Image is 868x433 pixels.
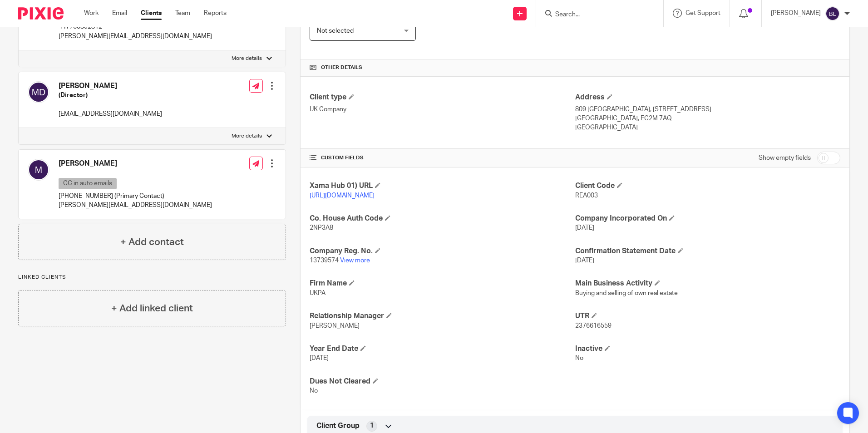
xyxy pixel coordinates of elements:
[575,181,840,191] h4: Client Code
[310,323,360,329] span: [PERSON_NAME]
[825,6,840,21] img: svg%3E
[575,123,840,132] p: [GEOGRAPHIC_DATA]
[28,159,49,181] img: svg%3E
[175,9,190,18] a: Team
[310,344,575,354] h4: Year End Date
[310,279,575,288] h4: Firm Name
[310,214,575,223] h4: Co. House Auth Code
[59,91,162,100] h5: (Director)
[310,154,575,162] h4: CUSTOM FIELDS
[120,235,184,249] h4: + Add contact
[310,257,339,264] span: 13739574
[310,355,329,361] span: [DATE]
[575,93,840,102] h4: Address
[575,323,612,329] span: 2376616559
[310,246,575,256] h4: Company Reg. No.
[59,32,212,41] p: [PERSON_NAME][EMAIL_ADDRESS][DOMAIN_NAME]
[554,11,636,19] input: Search
[686,10,720,16] span: Get Support
[59,201,212,210] p: [PERSON_NAME][EMAIL_ADDRESS][DOMAIN_NAME]
[59,81,162,91] h4: [PERSON_NAME]
[310,225,333,231] span: 2NP3A8
[310,192,375,199] a: [URL][DOMAIN_NAME]
[310,181,575,191] h4: Xama Hub 01) URL
[575,192,598,199] span: REA003
[310,290,325,296] span: UKPA
[59,192,212,201] p: [PHONE_NUMBER] (Primary Contact)
[575,344,840,354] h4: Inactive
[575,279,840,288] h4: Main Business Activity
[232,133,262,140] p: More details
[28,81,49,103] img: svg%3E
[310,311,575,321] h4: Relationship Manager
[316,421,360,431] span: Client Group
[575,290,678,296] span: Buying and selling of own real estate
[575,355,583,361] span: No
[310,93,575,102] h4: Client type
[771,9,821,18] p: [PERSON_NAME]
[310,388,318,394] span: No
[340,257,370,264] a: View more
[575,105,840,114] p: 809 [GEOGRAPHIC_DATA], [STREET_ADDRESS]
[59,178,117,189] p: CC in auto emails
[370,421,374,430] span: 1
[59,159,212,168] h4: [PERSON_NAME]
[204,9,227,18] a: Reports
[84,9,99,18] a: Work
[759,153,811,162] label: Show empty fields
[59,109,162,118] p: [EMAIL_ADDRESS][DOMAIN_NAME]
[575,246,840,256] h4: Confirmation Statement Date
[575,214,840,223] h4: Company Incorporated On
[111,301,193,315] h4: + Add linked client
[112,9,127,18] a: Email
[232,55,262,62] p: More details
[310,105,575,114] p: UK Company
[321,64,362,71] span: Other details
[18,274,286,281] p: Linked clients
[575,225,594,231] span: [DATE]
[575,114,840,123] p: [GEOGRAPHIC_DATA], EC2M 7AQ
[575,311,840,321] h4: UTR
[575,257,594,264] span: [DATE]
[141,9,162,18] a: Clients
[310,377,575,386] h4: Dues Not Cleared
[317,28,354,34] span: Not selected
[18,7,64,20] img: Pixie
